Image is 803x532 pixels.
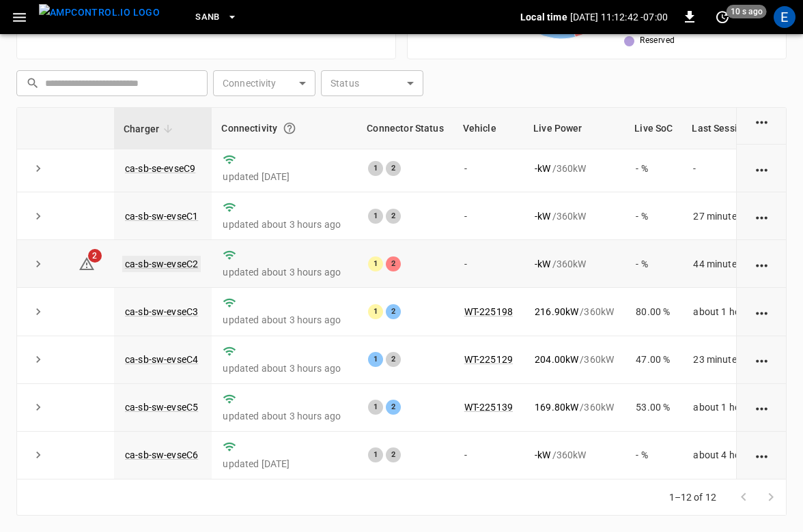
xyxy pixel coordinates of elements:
p: updated [DATE] [223,457,346,471]
th: Live SoC [625,108,682,149]
a: WT-225129 [464,354,513,365]
td: - % [625,192,682,240]
p: updated about 3 hours ago [223,218,346,231]
div: 1 [368,304,383,319]
td: - [453,145,524,192]
div: Connectivity [221,116,348,141]
th: Live Power [524,108,625,149]
button: expand row [28,349,48,370]
a: WT-225139 [464,402,513,413]
div: action cell options [753,162,770,175]
p: - kW [535,209,550,223]
div: 1 [368,352,383,367]
div: action cell options [753,257,770,271]
div: 1 [368,400,383,415]
div: 2 [386,352,401,367]
img: ampcontrol.io logo [39,4,160,21]
a: ca-sb-sw-evseC4 [125,354,198,365]
div: / 360 kW [535,400,614,414]
p: 1–12 of 12 [669,490,717,504]
span: Charger [124,121,177,137]
p: updated about 3 hours ago [223,265,346,279]
span: Reserved [640,34,675,48]
div: 2 [386,447,401,462]
td: about 1 hour ago [682,384,789,432]
p: updated about 3 hours ago [223,409,346,423]
th: Connector Status [357,108,453,149]
td: 27 minutes ago [682,192,789,240]
div: 2 [386,400,401,415]
div: action cell options [753,209,770,223]
td: about 4 hours ago [682,432,789,479]
button: SanB [190,4,243,31]
a: WT-225198 [464,306,513,317]
div: action cell options [753,400,770,414]
button: expand row [28,206,48,226]
div: action cell options [753,305,770,319]
p: 216.90 kW [535,305,578,319]
p: updated about 3 hours ago [223,361,346,375]
div: action cell options [753,353,770,366]
div: / 360 kW [535,162,614,175]
div: action cell options [753,448,770,462]
td: - [453,240,524,288]
button: expand row [28,158,48,179]
td: 53.00 % [625,384,682,432]
p: updated [DATE] [223,170,346,183]
td: 80.00 % [625,288,682,336]
div: 1 [368,256,383,271]
div: 2 [386,209,401,224]
td: - % [625,240,682,288]
a: ca-sb-sw-evseC1 [125,211,198,222]
span: 10 s ago [727,5,767,18]
a: ca-sb-se-evseC9 [125,163,195,174]
button: set refresh interval [712,6,733,28]
div: 2 [386,161,401,176]
p: Local time [520,10,567,24]
div: 2 [386,256,401,271]
td: 44 minutes ago [682,240,789,288]
div: / 360 kW [535,353,614,366]
p: [DATE] 11:12:42 -07:00 [570,10,668,24]
p: updated about 3 hours ago [223,313,346,327]
button: expand row [28,301,48,322]
p: 169.80 kW [535,400,578,414]
div: profile-icon [774,6,795,28]
p: 204.00 kW [535,353,578,366]
td: - [453,432,524,479]
td: - % [625,432,682,479]
a: ca-sb-sw-evseC2 [122,256,201,272]
div: / 360 kW [535,209,614,223]
button: expand row [28,445,48,465]
th: Last Session [682,108,789,149]
a: ca-sb-sw-evseC6 [125,449,198,460]
span: 2 [88,249,102,263]
a: ca-sb-sw-evseC5 [125,402,198,413]
div: 1 [368,447,383,462]
td: 23 minutes ago [682,336,789,384]
button: expand row [28,397,48,417]
td: - [453,192,524,240]
p: - kW [535,162,550,175]
a: 2 [79,258,95,269]
p: - kW [535,257,550,271]
div: / 360 kW [535,257,614,271]
a: ca-sb-sw-evseC3 [125,306,198,317]
div: 1 [368,161,383,176]
div: / 360 kW [535,305,614,319]
div: 1 [368,209,383,224]
p: - kW [535,448,550,462]
div: / 360 kW [535,448,614,462]
td: - % [625,145,682,192]
span: SanB [195,10,220,25]
button: Connection between the charger and our software. [277,116,302,141]
td: - [682,145,789,192]
td: about 1 hour ago [682,288,789,336]
td: 47.00 % [625,336,682,384]
div: action cell options [753,114,770,128]
th: Vehicle [453,108,524,149]
div: 2 [386,304,401,319]
button: expand row [28,254,48,274]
